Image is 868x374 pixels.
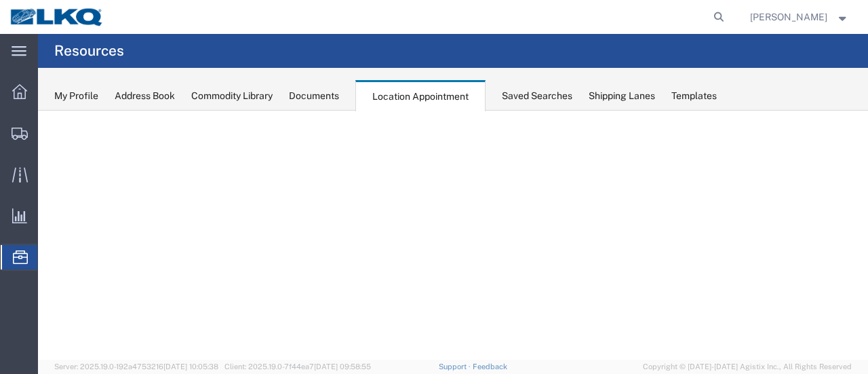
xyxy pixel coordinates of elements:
a: Support [439,362,473,371]
span: [DATE] 09:58:55 [314,362,371,371]
span: Sopha Sam [750,10,827,24]
span: Copyright © [DATE]-[DATE] Agistix Inc., All Rights Reserved [643,361,852,373]
div: Shipping Lanes [589,89,655,103]
div: Saved Searches [502,89,572,103]
span: Client: 2025.19.0-7f44ea7 [224,362,371,371]
div: Commodity Library [191,89,273,103]
div: Templates [671,89,717,103]
iframe: FS Legacy Container [38,111,868,360]
h4: Resources [54,34,124,68]
span: [DATE] 10:05:38 [163,362,218,371]
img: logo [9,7,104,27]
div: Address Book [115,89,175,103]
button: [PERSON_NAME] [749,9,850,25]
a: Feedback [473,362,507,371]
span: Server: 2025.19.0-192a4753216 [54,362,218,371]
div: Location Appointment [355,80,486,111]
div: Documents [289,89,339,103]
div: My Profile [54,89,98,103]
